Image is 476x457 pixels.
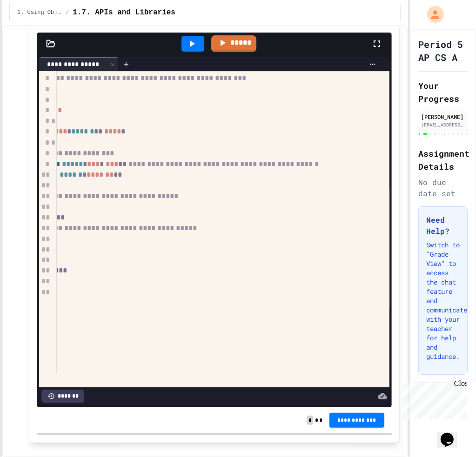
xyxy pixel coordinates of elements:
span: 1. Using Objects and Methods [17,9,62,16]
span: / [66,9,69,16]
iframe: chat widget [437,420,467,448]
h3: Need Help? [426,214,460,237]
div: Chat with us now!Close [4,4,64,59]
h1: Period 5 AP CS A [418,38,468,64]
h2: Assignment Details [418,147,468,173]
p: Switch to "Grade View" to access the chat feature and communicate with your teacher for help and ... [426,240,460,361]
div: [PERSON_NAME] [421,113,465,121]
div: [EMAIL_ADDRESS][PERSON_NAME][DOMAIN_NAME] [421,121,465,128]
h2: Your Progress [418,79,468,105]
div: My Account [417,4,446,25]
div: No due date set [418,177,468,199]
iframe: chat widget [399,379,467,419]
span: 1.7. APIs and Libraries [73,7,175,18]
